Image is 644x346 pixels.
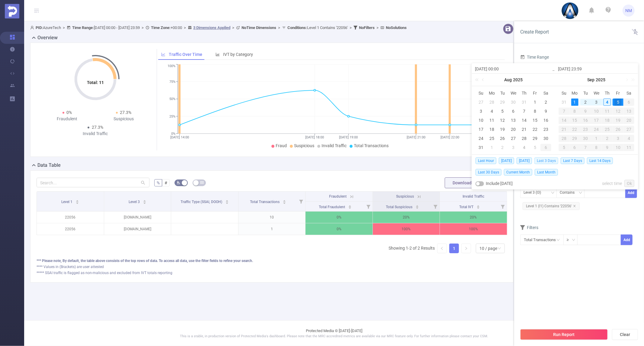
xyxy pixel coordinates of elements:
th: Sun [559,89,569,98]
a: 2025 [595,74,606,86]
div: 29 [531,135,539,142]
a: Last year (Control + left) [474,74,482,86]
td: August 12, 2025 [497,116,508,125]
span: Th [602,90,613,96]
div: Sort [143,199,146,203]
td: August 31, 2025 [559,98,569,107]
div: 4 [488,108,495,115]
span: We [508,90,519,96]
span: Fr [530,90,540,96]
th: Sat [540,89,551,98]
div: 31 [477,144,485,151]
td: August 25, 2025 [486,134,497,143]
div: Contains [560,188,579,198]
span: Create Report [520,29,549,35]
div: 8 [591,144,602,151]
tspan: [DATE] 19:00 [339,135,358,139]
td: July 27, 2025 [476,98,486,107]
a: Next year (Control + right) [628,74,636,86]
b: PID: [36,25,43,30]
div: 3 [510,144,517,151]
i: icon: bg-colors [177,181,180,184]
i: icon: down [498,247,501,251]
td: July 28, 2025 [486,98,497,107]
th: Sun [476,89,486,98]
td: August 21, 2025 [519,125,530,134]
span: % [157,180,160,185]
td: August 14, 2025 [519,116,530,125]
i: icon: caret-up [143,199,146,201]
i: icon: table [200,181,204,184]
div: 6 [540,144,551,151]
i: icon: down [572,238,575,242]
div: 6 [510,108,517,115]
tspan: 75% [169,80,175,84]
td: September 8, 2025 [569,107,580,116]
div: 26 [613,126,623,133]
div: 26 [499,135,506,142]
div: 11 [623,144,634,151]
td: July 29, 2025 [497,98,508,107]
td: August 9, 2025 [540,107,551,116]
td: August 5, 2025 [497,107,508,116]
span: Mo [486,90,497,96]
th: Wed [591,89,602,98]
td: September 17, 2025 [591,116,602,125]
div: 21 [559,126,569,133]
div: 25 [602,126,613,133]
div: Sort [283,199,286,203]
span: > [230,25,236,30]
tspan: 0% [171,132,175,136]
div: 22 [569,126,580,133]
tspan: [DATE] 14:00 [170,135,189,139]
tspan: [DATE] 18:00 [305,135,324,139]
th: Mon [569,89,580,98]
span: 27.3% [120,110,132,115]
th: Mon [486,89,497,98]
th: Fri [530,89,540,98]
span: > [140,25,146,30]
div: 11 [488,117,495,124]
td: August 1, 2025 [530,98,540,107]
u: 3 Dimensions Applied [193,25,230,30]
div: 15 [531,117,539,124]
td: September 27, 2025 [623,125,634,134]
div: Fraudulent [39,116,95,122]
div: 10 [477,117,485,124]
div: 23 [542,126,549,133]
i: icon: line-chart [161,52,165,57]
td: September 5, 2025 [530,143,540,152]
td: September 21, 2025 [559,125,569,134]
div: 29 [569,135,580,142]
span: Last 7 Days [561,157,585,164]
h2: Overview [37,34,58,41]
td: July 31, 2025 [519,98,530,107]
div: 31 [560,99,568,106]
tspan: [DATE] 21:00 [407,135,425,139]
span: Invalid Traffic [322,143,347,148]
div: 4 [623,135,634,142]
div: 7 [580,144,591,151]
td: October 5, 2025 [559,143,569,152]
span: > [375,25,380,30]
div: 11 [602,108,613,115]
a: 1 [450,244,459,253]
span: Last 30 Days [476,169,501,176]
div: 14 [559,117,569,124]
td: August 19, 2025 [497,125,508,134]
div: 29 [499,99,506,106]
div: 27 [510,135,517,142]
div: 4 [604,99,611,106]
div: 2 [602,135,613,142]
div: 10 / page [479,244,497,253]
div: 13 [623,108,634,115]
span: 0% [67,110,72,115]
i: icon: caret-up [76,199,79,201]
span: Last 3 Days [534,157,558,164]
td: September 16, 2025 [580,116,591,125]
span: Su [559,90,569,96]
td: September 12, 2025 [613,107,623,116]
div: 30 [510,99,517,106]
a: Next month (PageDown) [624,74,629,86]
td: September 13, 2025 [623,107,634,116]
